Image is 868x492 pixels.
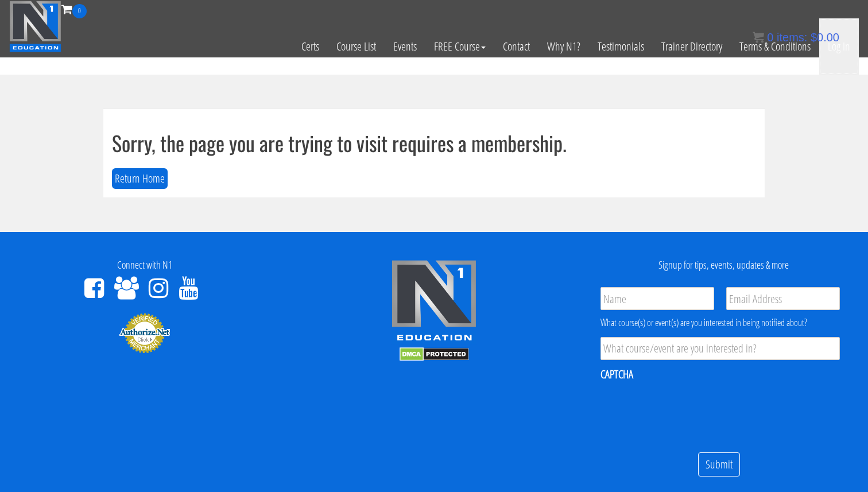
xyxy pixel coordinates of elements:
bdi: 0.00 [811,31,839,44]
a: Testimonials [589,18,653,75]
img: n1-edu-logo [391,259,477,344]
span: 0 [72,4,87,18]
a: Certs [293,18,328,75]
a: Trainer Directory [653,18,731,75]
a: FREE Course [425,18,494,75]
iframe: reCAPTCHA [600,389,775,434]
h1: Sorry, the page you are trying to visit requires a membership. [112,131,756,154]
input: Name [600,287,714,310]
input: Submit [698,452,740,477]
a: Terms & Conditions [731,18,819,75]
img: icon11.png [753,32,764,43]
a: 0 [61,1,87,17]
button: Return Home [112,168,168,189]
img: Authorize.Net Merchant - Click to Verify [119,312,170,354]
img: DMCA.com Protection Status [400,347,469,361]
label: CAPTCHA [600,367,633,382]
img: n1-education [9,1,61,52]
span: items: [777,31,807,44]
a: Events [385,18,425,75]
span: 0 [767,31,773,44]
a: Course List [328,18,385,75]
input: What course/event are you interested in? [600,337,840,360]
h4: Connect with N1 [9,259,281,271]
input: Email Address [726,287,840,310]
span: $ [811,31,817,44]
a: Why N1? [538,18,589,75]
a: 0 items: $0.00 [753,31,839,44]
a: Contact [494,18,538,75]
h4: Signup for tips, events, updates & more [587,259,859,271]
div: What course(s) or event(s) are you interested in being notified about? [600,316,840,330]
a: Log In [819,18,859,75]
